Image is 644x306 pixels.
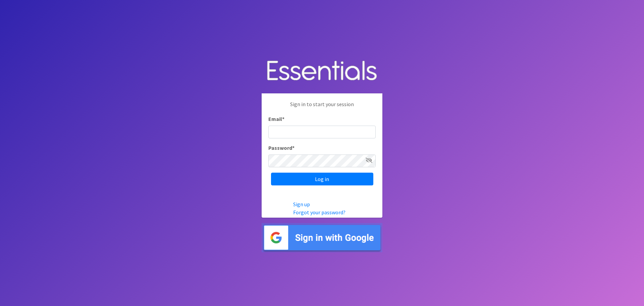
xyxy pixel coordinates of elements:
[292,144,294,151] abbr: required
[262,54,382,88] img: Human Essentials
[268,144,294,152] label: Password
[271,173,373,185] input: Log in
[262,223,382,252] img: Sign in with Google
[293,201,310,208] a: Sign up
[282,116,284,122] abbr: required
[268,100,376,115] p: Sign in to start your session
[293,209,345,216] a: Forgot your password?
[268,115,284,123] label: Email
